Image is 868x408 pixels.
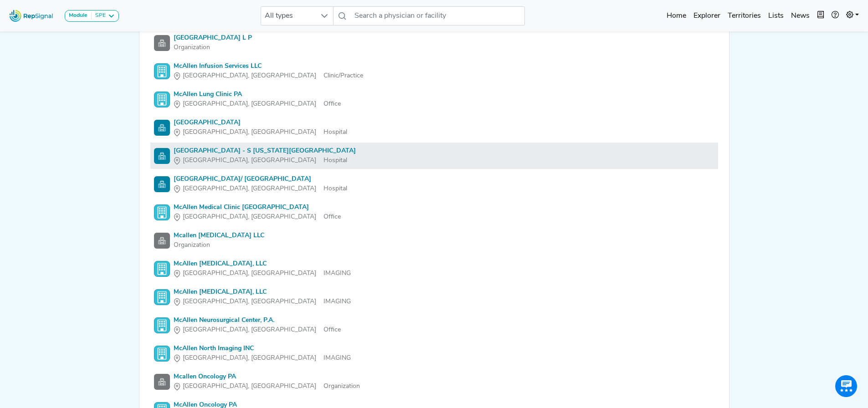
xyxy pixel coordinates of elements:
[154,148,170,164] img: Hospital Search Icon
[174,344,351,353] div: McAllen North Imaging INC
[154,61,714,81] a: McAllen Infusion Services LLC[GEOGRAPHIC_DATA], [GEOGRAPHIC_DATA]Clinic/Practice
[69,13,87,18] strong: Module
[154,344,714,363] a: McAllen North Imaging INC[GEOGRAPHIC_DATA], [GEOGRAPHIC_DATA]IMAGING
[154,174,714,194] a: [GEOGRAPHIC_DATA]/ [GEOGRAPHIC_DATA][GEOGRAPHIC_DATA], [GEOGRAPHIC_DATA]Hospital
[154,204,170,220] img: Office Search Icon
[183,297,316,306] span: [GEOGRAPHIC_DATA], [GEOGRAPHIC_DATA]
[183,71,316,81] span: [GEOGRAPHIC_DATA], [GEOGRAPHIC_DATA]
[174,127,347,137] div: Hospital
[154,63,170,79] img: Office Search Icon
[154,372,714,391] a: Mcallen Oncology PA[GEOGRAPHIC_DATA], [GEOGRAPHIC_DATA]Organization
[351,6,525,25] input: Search a physician or facility
[174,90,341,99] div: McAllen Lung Clinic PA
[787,7,813,25] a: News
[154,203,714,222] a: McAllen Medical Clinic [GEOGRAPHIC_DATA][GEOGRAPHIC_DATA], [GEOGRAPHIC_DATA]Office
[154,316,714,335] a: McAllen Neurosurgical Center, P.A.[GEOGRAPHIC_DATA], [GEOGRAPHIC_DATA]Office
[174,174,347,184] div: [GEOGRAPHIC_DATA]/ [GEOGRAPHIC_DATA]
[154,231,714,250] a: Mcallen [MEDICAL_DATA] LLCOrganization
[663,7,690,25] a: Home
[261,7,316,25] span: All types
[174,316,341,325] div: McAllen Neurosurgical Center, P.A.
[174,297,351,306] div: IMAGING
[174,99,341,109] div: Office
[174,353,351,363] div: IMAGING
[183,127,316,137] span: [GEOGRAPHIC_DATA], [GEOGRAPHIC_DATA]
[174,33,252,43] div: [GEOGRAPHIC_DATA] L P
[174,240,264,250] div: Organization
[183,99,316,109] span: [GEOGRAPHIC_DATA], [GEOGRAPHIC_DATA]
[154,287,714,306] a: McAllen [MEDICAL_DATA], LLC[GEOGRAPHIC_DATA], [GEOGRAPHIC_DATA]IMAGING
[174,382,360,391] div: Organization
[183,325,316,335] span: [GEOGRAPHIC_DATA], [GEOGRAPHIC_DATA]
[174,156,356,165] div: Hospital
[154,92,170,107] img: Office Search Icon
[154,118,714,137] a: [GEOGRAPHIC_DATA][GEOGRAPHIC_DATA], [GEOGRAPHIC_DATA]Hospital
[154,259,714,278] a: McAllen [MEDICAL_DATA], LLC[GEOGRAPHIC_DATA], [GEOGRAPHIC_DATA]IMAGING
[154,261,170,277] img: Office Search Icon
[174,71,363,81] div: Clinic/Practice
[183,353,316,363] span: [GEOGRAPHIC_DATA], [GEOGRAPHIC_DATA]
[724,7,765,25] a: Territories
[174,372,360,382] div: Mcallen Oncology PA
[65,10,119,22] button: ModuleSPE
[154,346,170,362] img: Office Search Icon
[174,61,363,71] div: McAllen Infusion Services LLC
[154,90,714,109] a: McAllen Lung Clinic PA[GEOGRAPHIC_DATA], [GEOGRAPHIC_DATA]Office
[183,184,316,194] span: [GEOGRAPHIC_DATA], [GEOGRAPHIC_DATA]
[174,259,351,269] div: McAllen [MEDICAL_DATA], LLC
[690,7,724,25] a: Explorer
[174,146,356,156] div: [GEOGRAPHIC_DATA] - S [US_STATE][GEOGRAPHIC_DATA]
[765,7,787,25] a: Lists
[154,35,170,51] img: Facility Search Icon
[174,325,341,335] div: Office
[154,317,170,333] img: Office Search Icon
[174,212,341,222] div: Office
[183,156,316,165] span: [GEOGRAPHIC_DATA], [GEOGRAPHIC_DATA]
[154,120,170,136] img: Hospital Search Icon
[174,231,264,240] div: Mcallen [MEDICAL_DATA] LLC
[174,269,351,278] div: IMAGING
[154,233,170,249] img: Facility Search Icon
[813,7,828,25] button: Intel Book
[174,287,351,297] div: McAllen [MEDICAL_DATA], LLC
[183,382,316,391] span: [GEOGRAPHIC_DATA], [GEOGRAPHIC_DATA]
[154,374,170,390] img: Facility Search Icon
[92,12,106,20] div: SPE
[154,176,170,192] img: Hospital Search Icon
[174,184,347,194] div: Hospital
[174,43,252,52] div: Organization
[154,289,170,305] img: Office Search Icon
[183,269,316,278] span: [GEOGRAPHIC_DATA], [GEOGRAPHIC_DATA]
[183,212,316,222] span: [GEOGRAPHIC_DATA], [GEOGRAPHIC_DATA]
[154,33,714,52] a: [GEOGRAPHIC_DATA] L POrganization
[174,118,347,127] div: [GEOGRAPHIC_DATA]
[174,203,341,212] div: McAllen Medical Clinic [GEOGRAPHIC_DATA]
[154,146,714,165] a: [GEOGRAPHIC_DATA] - S [US_STATE][GEOGRAPHIC_DATA][GEOGRAPHIC_DATA], [GEOGRAPHIC_DATA]Hospital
